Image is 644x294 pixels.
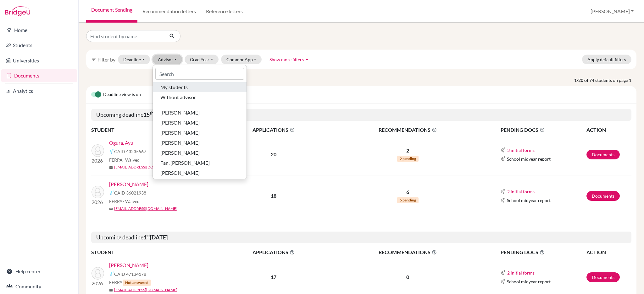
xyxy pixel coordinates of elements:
[574,77,595,83] strong: 1-20 of 74
[150,110,154,115] sup: th
[330,188,485,196] p: 6
[114,190,146,196] span: CAID 36021938
[147,233,150,238] sup: st
[582,55,631,64] button: Apply default filters
[123,199,140,204] span: - Waived
[109,261,148,269] a: [PERSON_NAME]
[330,273,485,281] p: 0
[92,280,104,287] p: 2026
[271,274,276,280] b: 17
[501,189,506,194] img: Common App logo
[155,68,244,80] input: Search
[109,180,148,188] a: [PERSON_NAME]
[143,111,171,118] b: 15 [DATE]
[123,157,140,163] span: - Waived
[501,126,586,134] span: PENDING DOCS
[92,157,104,164] p: 2026
[91,57,96,62] i: filter_list
[91,232,631,243] h5: Upcoming deadline
[160,129,200,136] span: [PERSON_NAME]
[153,108,247,118] button: [PERSON_NAME]
[160,94,196,101] span: Without advisor
[501,156,506,161] img: Common App logo
[507,147,535,154] button: 3 initial forms
[160,169,200,177] span: [PERSON_NAME]
[160,109,200,116] span: [PERSON_NAME]
[1,39,77,51] a: Students
[271,151,276,157] b: 20
[397,197,419,203] span: 5 pending
[271,193,276,199] b: 18
[109,271,114,276] img: Common App logo
[217,126,330,134] span: APPLICATIONS
[153,168,247,178] button: [PERSON_NAME]
[109,149,114,154] img: Common App logo
[330,249,485,256] span: RECOMMENDATIONS
[109,190,114,195] img: Common App logo
[92,198,104,206] p: 2026
[586,272,620,282] a: Documents
[185,55,219,64] button: Grad Year
[91,109,631,121] h5: Upcoming deadline
[160,149,200,157] span: [PERSON_NAME]
[91,126,217,134] th: STUDENT
[153,158,247,168] button: Fan, [PERSON_NAME]
[507,156,551,162] span: School midyear report
[153,65,247,179] div: Advisor
[114,287,177,293] a: [EMAIL_ADDRESS][DOMAIN_NAME]
[1,69,77,82] a: Documents
[109,166,113,169] span: mail
[109,139,133,147] a: Ogura, Ayu
[269,57,304,62] span: Show more filters
[501,270,506,275] img: Common App logo
[91,248,217,256] th: STUDENT
[160,159,210,167] span: Fan, [PERSON_NAME]
[153,92,247,102] button: Without advisor
[586,248,631,256] th: ACTION
[5,6,30,16] img: Bridge-U
[507,197,551,204] span: School midyear report
[153,55,182,64] button: Advisor
[114,206,177,211] a: [EMAIL_ADDRESS][DOMAIN_NAME]
[221,55,262,64] button: CommonApp
[160,83,188,91] span: My students
[330,126,485,134] span: RECOMMENDATIONS
[160,119,200,126] span: [PERSON_NAME]
[586,126,631,134] th: ACTION
[153,128,247,138] button: [PERSON_NAME]
[103,91,141,99] span: Deadline view is on
[586,191,620,201] a: Documents
[109,157,140,163] span: FERPA
[109,207,113,211] span: mail
[507,269,535,276] button: 2 initial forms
[114,271,146,277] span: CAID 47134178
[595,77,636,83] span: students on page 1
[304,56,310,62] i: arrow_drop_up
[97,56,115,62] span: Filter by
[501,147,506,152] img: Common App logo
[109,279,151,286] span: FERPA
[1,280,77,293] a: Community
[1,54,77,67] a: Universities
[109,198,140,205] span: FERPA
[123,280,151,286] span: Not answered
[588,5,636,17] button: [PERSON_NAME]
[86,30,164,42] input: Find student by name...
[153,148,247,158] button: [PERSON_NAME]
[160,139,200,147] span: [PERSON_NAME]
[1,85,77,97] a: Analytics
[114,148,146,155] span: CAID 43235567
[153,118,247,128] button: [PERSON_NAME]
[586,150,620,159] a: Documents
[92,144,104,157] img: Ogura, Ayu
[153,82,247,92] button: My students
[153,138,247,148] button: [PERSON_NAME]
[330,147,485,154] p: 2
[1,24,77,36] a: Home
[217,249,330,256] span: APPLICATIONS
[1,265,77,278] a: Help center
[264,55,315,64] button: Show more filtersarrow_drop_up
[114,164,177,170] a: [EMAIL_ADDRESS][DOMAIN_NAME]
[118,55,150,64] button: Deadline
[507,278,551,285] span: School midyear report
